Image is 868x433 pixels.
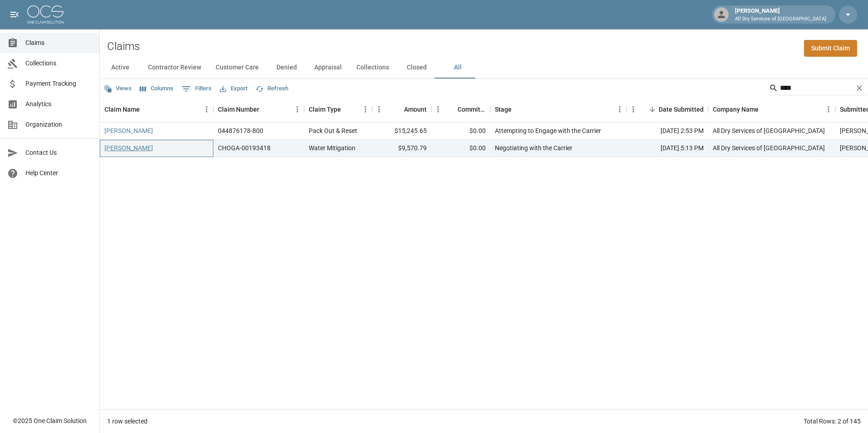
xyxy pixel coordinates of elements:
button: Show filters [179,82,214,96]
button: Customer Care [208,57,266,79]
div: Committed Amount [431,97,490,122]
button: Menu [626,103,640,116]
button: Sort [341,103,354,116]
button: Sort [512,103,524,116]
button: Views [102,82,134,96]
span: Organization [25,120,92,129]
a: [PERSON_NAME] [104,126,153,135]
button: Refresh [253,82,291,96]
button: Contractor Review [141,57,208,79]
div: $0.00 [431,123,490,140]
div: dynamic tabs [100,57,868,79]
div: Pack Out & Reset [309,126,357,135]
button: Denied [266,57,307,79]
div: Amount [404,97,427,122]
button: All [437,57,478,79]
button: Clear [853,81,866,95]
img: ocs-logo-white-transparent.png [27,5,64,24]
div: Claim Type [304,97,372,122]
div: Claim Name [100,97,213,122]
div: Claim Type [309,97,341,122]
div: [DATE] 5:13 PM [626,140,708,157]
button: Collections [349,57,396,79]
div: Stage [495,97,512,122]
a: Submit Claim [804,40,857,57]
div: Claim Number [218,97,259,122]
div: $15,245.65 [372,123,431,140]
div: $9,570.79 [372,140,431,157]
a: [PERSON_NAME] [104,143,153,153]
div: All Dry Services of Atlanta [713,143,825,153]
button: Sort [646,103,659,116]
div: [PERSON_NAME] [731,6,830,23]
div: Water Mitigation [309,143,355,153]
div: All Dry Services of Atlanta [713,126,825,135]
span: Help Center [25,168,92,178]
div: Date Submitted [626,97,708,122]
span: Analytics [25,99,92,109]
div: Search [769,81,866,97]
div: $0.00 [431,140,490,157]
button: Menu [359,103,372,116]
div: CHOGA-00193418 [218,143,271,153]
div: 044876178-800 [218,126,263,135]
button: Export [217,82,250,96]
button: Active [100,57,141,79]
button: Select columns [138,82,176,96]
button: Menu [431,103,445,116]
button: Sort [140,103,153,116]
div: Committed Amount [458,97,486,122]
div: Negotiating with the Carrier [495,143,572,153]
div: [DATE] 2:53 PM [626,123,708,140]
div: Claim Number [213,97,304,122]
button: Menu [822,103,835,116]
div: Total Rows: 2 of 145 [804,417,861,426]
span: Claims [25,38,92,48]
button: Sort [759,103,771,116]
div: Stage [490,97,626,122]
button: Menu [372,103,386,116]
button: Sort [391,103,404,116]
div: Amount [372,97,431,122]
div: Company Name [708,97,835,122]
button: Menu [613,103,626,116]
button: Appraisal [307,57,349,79]
span: Payment Tracking [25,79,92,89]
button: open drawer [5,5,24,24]
div: Claim Name [104,97,140,122]
div: Company Name [713,97,759,122]
h2: Claims [107,40,140,53]
span: Collections [25,59,92,68]
div: Attempting to Engage with the Carrier [495,126,601,135]
div: © 2025 One Claim Solution [13,416,87,425]
p: All Dry Services of [GEOGRAPHIC_DATA] [735,15,826,23]
div: Date Submitted [659,97,704,122]
button: Menu [200,103,213,116]
button: Menu [291,103,304,116]
span: Contact Us [25,148,92,157]
button: Sort [259,103,272,116]
div: 1 row selected [107,417,148,426]
button: Sort [445,103,458,116]
button: Closed [396,57,437,79]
